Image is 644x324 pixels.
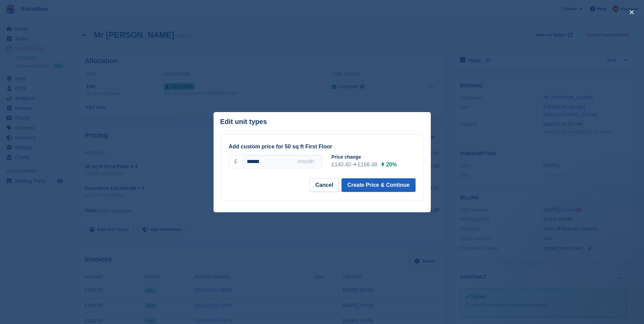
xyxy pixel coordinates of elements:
[357,161,377,169] div: £168.48
[626,7,637,18] button: close
[342,178,415,192] button: Create Price & Continue
[310,178,339,192] button: Cancel
[220,118,267,126] p: Edit unit types
[332,154,421,161] div: Price change
[229,143,416,151] div: Add custom price for 50 sq ft First Floor
[332,161,351,169] div: £140.40
[386,161,397,169] div: 20%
